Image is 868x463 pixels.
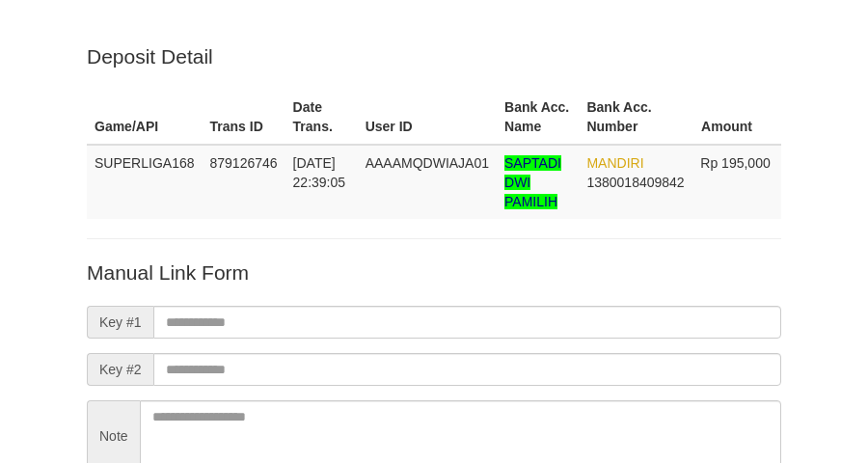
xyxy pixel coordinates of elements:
[203,90,285,145] th: Trans ID
[87,145,203,219] td: SUPERLIGA168
[700,155,770,171] span: Rp 195,000
[692,90,781,145] th: Amount
[579,90,692,145] th: Bank Acc. Number
[586,175,684,190] span: Copy 1380018409842 to clipboard
[87,259,781,286] p: Manual Link Form
[293,155,346,190] span: [DATE] 22:39:05
[586,155,643,171] span: MANDIRI
[87,353,153,386] span: Key #2
[285,90,358,145] th: Date Trans.
[504,155,561,209] span: Nama rekening >18 huruf, harap diedit
[87,42,781,70] p: Deposit Detail
[203,145,285,219] td: 879126746
[497,90,579,145] th: Bank Acc. Name
[87,306,153,339] span: Key #1
[358,90,497,145] th: User ID
[366,155,489,171] span: AAAAMQDWIAJA01
[87,90,203,145] th: Game/API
